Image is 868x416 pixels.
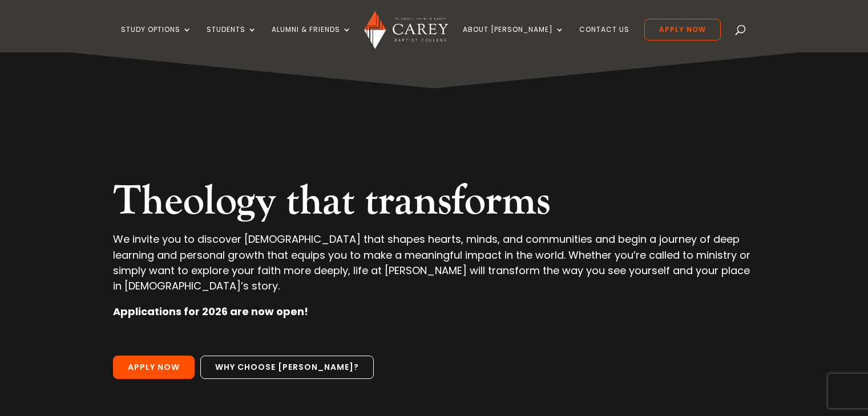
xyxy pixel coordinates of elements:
a: Study Options [121,26,192,52]
p: We invite you to discover [DEMOGRAPHIC_DATA] that shapes hearts, minds, and communities and begin... [113,231,754,304]
a: Apply Now [113,356,195,380]
a: Contact Us [579,26,629,52]
a: Why choose [PERSON_NAME]? [200,356,374,380]
strong: Applications for 2026 are now open! [113,304,308,319]
a: About [PERSON_NAME] [463,26,564,52]
img: Carey Baptist College [364,11,448,49]
a: Apply Now [644,19,721,40]
a: Alumni & Friends [272,26,352,52]
h2: Theology that transforms [113,177,754,231]
a: Students [207,26,257,52]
